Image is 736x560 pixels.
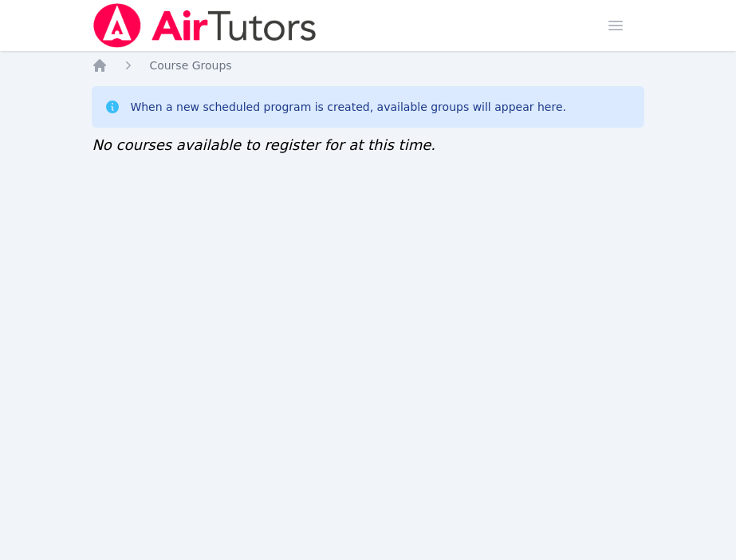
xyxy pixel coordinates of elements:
span: No courses available to register for at this time. [92,136,435,153]
div: When a new scheduled program is created, available groups will appear here. [130,99,566,115]
nav: Breadcrumb [92,57,644,73]
a: Course Groups [149,57,231,73]
img: Air Tutors [92,3,317,48]
span: Course Groups [149,59,231,72]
